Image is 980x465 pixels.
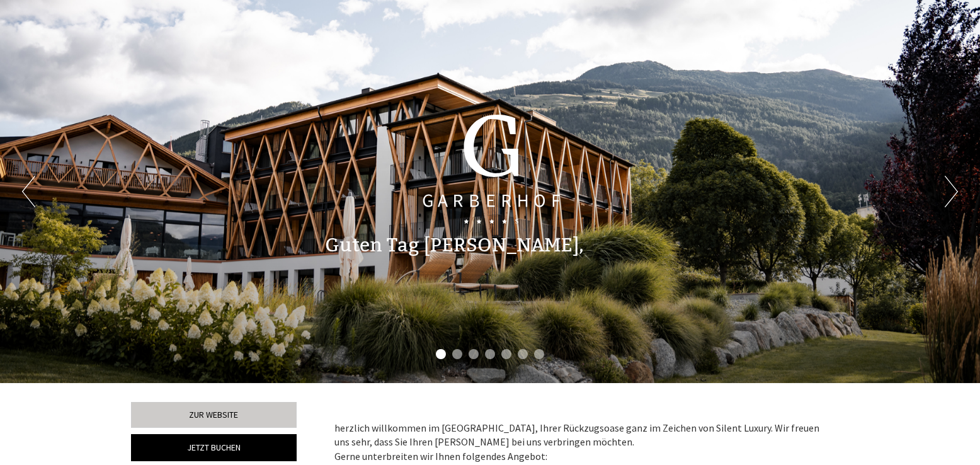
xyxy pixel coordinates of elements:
a: Zur Website [131,402,297,428]
button: Previous [22,176,35,207]
a: Jetzt buchen [131,434,297,461]
button: Next [945,176,958,207]
h1: Guten Tag [PERSON_NAME], [325,235,584,256]
p: herzlich willkommen im [GEOGRAPHIC_DATA], Ihrer Rückzugsoase ganz im Zeichen von Silent Luxury. W... [334,421,831,464]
